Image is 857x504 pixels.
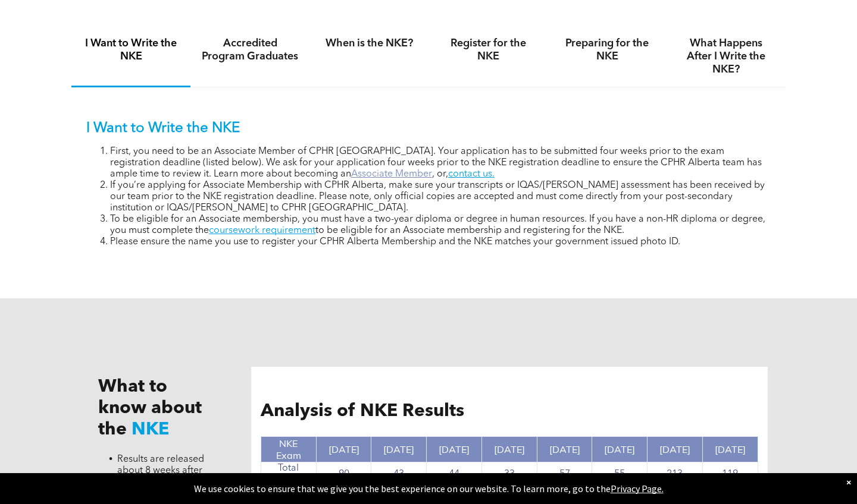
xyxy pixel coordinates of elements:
[98,378,202,439] span: What to know about the
[846,476,851,488] div: Dismiss notification
[132,421,169,439] span: NKE
[702,437,758,462] th: [DATE]
[481,462,537,487] td: 33
[261,462,317,487] td: Total Writers
[648,462,703,487] td: 213
[351,169,432,179] a: Associate Member
[261,437,317,462] th: NKE Exam
[448,169,495,179] a: contact us.
[82,37,180,63] h4: I Want to Write the NKE
[558,37,656,63] h4: Preparing for the NKE
[611,483,664,494] a: Privacy Page.
[648,437,703,462] th: [DATE]
[261,402,464,420] span: Analysis of NKE Results
[592,462,648,487] td: 55
[371,462,427,487] td: 43
[427,437,482,462] th: [DATE]
[537,437,592,462] th: [DATE]
[677,37,775,76] h4: What Happens After I Write the NKE?
[316,437,371,462] th: [DATE]
[316,462,371,487] td: 90
[427,462,482,487] td: 44
[110,214,771,237] li: To be eligible for an Associate membership, you must have a two-year diploma or degree in human r...
[110,146,771,180] li: First, you need to be an Associate Member of CPHR [GEOGRAPHIC_DATA]. Your application has to be s...
[702,462,758,487] td: 119
[439,37,537,63] h4: Register for the NKE
[201,37,299,63] h4: Accredited Program Graduates
[209,226,315,235] a: coursework requirement
[117,455,204,487] span: Results are released about 8 weeks after each exam session
[537,462,592,487] td: 57
[110,180,771,214] li: If you’re applying for Associate Membership with CPHR Alberta, make sure your transcripts or IQAS...
[592,437,648,462] th: [DATE]
[320,37,418,50] h4: When is the NKE?
[110,237,771,248] li: Please ensure the name you use to register your CPHR Alberta Membership and the NKE matches your ...
[86,120,771,137] p: I Want to Write the NKE
[371,437,427,462] th: [DATE]
[481,437,537,462] th: [DATE]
